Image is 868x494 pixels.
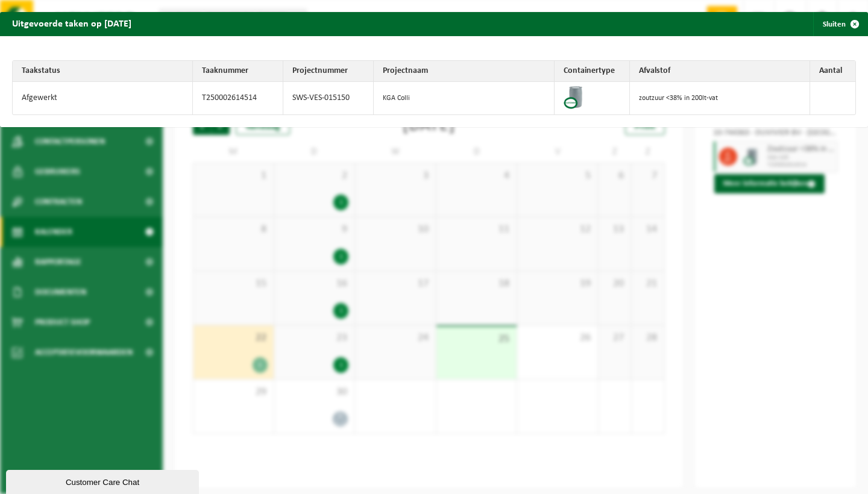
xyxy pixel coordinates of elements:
[813,12,867,36] button: Sluiten
[6,467,201,494] iframe: chat widget
[283,61,374,82] th: Projectnummer
[374,82,554,114] td: KGA Colli
[374,61,554,82] th: Projectnaam
[555,61,630,82] th: Containertype
[810,61,855,82] th: Aantal
[13,61,193,82] th: Taakstatus
[630,61,810,82] th: Afvalstof
[193,82,283,114] td: T250002614514
[564,85,588,109] img: LP-LD-00200-CU
[13,82,193,114] td: Afgewerkt
[193,61,283,82] th: Taaknummer
[630,82,810,114] td: zoutzuur <38% in 200lt-vat
[283,82,374,114] td: SWS-VES-015150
